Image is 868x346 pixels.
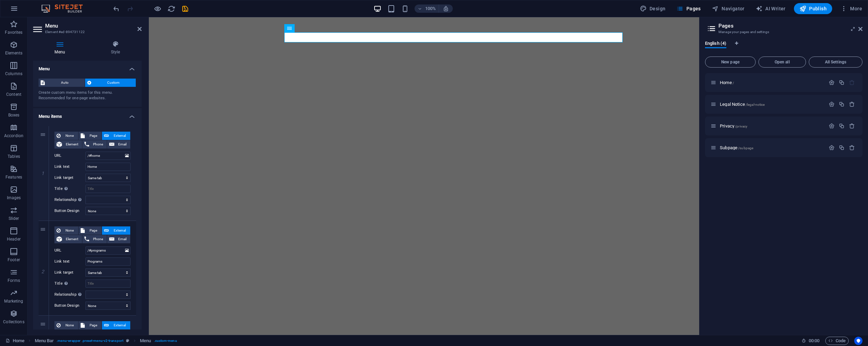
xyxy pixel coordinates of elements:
div: Subpage/subpage [718,145,825,150]
span: English (4) [705,39,726,49]
button: Page [79,226,102,235]
span: /legal-notice [746,103,765,106]
label: Relationship [54,196,85,204]
span: Auto [47,79,83,87]
span: Custom [93,79,134,87]
button: Auto [39,79,85,87]
div: Privacy/privacy [718,124,825,128]
span: Click to open page [720,145,753,150]
span: Click to select. Double-click to edit [140,337,151,345]
span: . menu-wrapper .preset-menu-v2-transport [57,337,123,345]
h4: Style [89,41,142,55]
span: Navigator [712,5,745,12]
button: Page [79,132,102,140]
button: AI Writer [753,3,788,14]
button: None [54,132,78,140]
button: More [838,3,865,14]
div: Duplicate [839,80,845,85]
p: Slider [9,216,19,221]
span: Phone [91,235,105,243]
span: Page [87,321,100,329]
span: . custom-menu [154,337,177,345]
button: Phone [82,140,107,149]
input: Link text... [85,257,131,266]
button: Custom [85,79,136,87]
span: /privacy [735,124,747,128]
span: / [733,81,734,85]
input: Title [85,185,131,193]
button: Design [637,3,668,14]
input: URL... [85,152,131,160]
h2: Menu [45,23,142,29]
div: Remove [849,145,855,151]
button: External [102,321,130,329]
p: Header [7,236,21,242]
button: Email [107,140,130,149]
span: Page [87,226,100,235]
button: All Settings [809,57,862,68]
span: /subpage [738,146,753,150]
span: Page [87,132,100,140]
button: Page [79,321,102,329]
span: External [111,132,128,140]
a: Click to cancel selection. Double-click to open Pages [6,337,24,345]
button: External [102,226,130,235]
div: Duplicate [839,123,845,129]
label: URL [54,246,85,255]
span: Click to open page [720,102,765,107]
h3: Manage your pages and settings [718,29,849,35]
p: Columns [5,71,22,77]
i: Reload page [167,5,175,13]
div: Settings [829,123,835,129]
img: Editor Logo [40,4,91,13]
button: reload [167,4,175,13]
button: Email [107,235,130,243]
label: Title [54,279,85,288]
span: Email [116,140,128,149]
p: Accordion [4,133,23,139]
p: Footer [8,257,20,263]
button: Phone [82,235,107,243]
label: URL [54,152,85,160]
p: Tables [8,154,20,159]
div: Duplicate [839,101,845,107]
span: Open all [762,60,803,64]
button: Click here to leave preview mode and continue editing [153,4,162,13]
label: Button Design [54,302,85,310]
p: Elements [5,50,23,56]
i: Undo: Change menu items (Ctrl+Z) [112,5,120,13]
div: Duplicate [839,145,845,151]
label: Relationship [54,291,85,299]
div: Legal Notice/legal-notice [718,102,825,106]
button: Open all [758,57,806,68]
span: Code [828,337,846,345]
button: Element [54,140,82,149]
input: Title [85,279,131,288]
div: Settings [829,80,835,85]
i: On resize automatically adjust zoom level to fit chosen device. [443,6,449,12]
p: Boxes [8,112,20,118]
div: The startpage cannot be deleted [849,80,855,85]
p: Content [6,92,21,97]
button: None [54,321,78,329]
label: Link target [54,174,85,182]
h3: Element #ed-894731122 [45,29,128,35]
p: Forms [8,278,20,283]
div: Remove [849,101,855,107]
p: Images [7,195,21,201]
div: Home/ [718,80,825,85]
span: Click to open page [720,123,747,129]
h2: Pages [718,23,862,29]
span: Publish [799,5,827,12]
span: Email [116,235,128,243]
div: Create custom menu items for this menu. Recommended for one-page websites. [39,90,136,101]
button: None [54,226,78,235]
button: save [181,4,189,13]
span: More [840,5,862,12]
em: 1 [38,171,48,176]
label: Link target [54,268,85,277]
h6: Session time [801,337,820,345]
p: Marketing [4,298,23,304]
span: Click to open page [720,80,734,85]
button: Navigator [709,3,747,14]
